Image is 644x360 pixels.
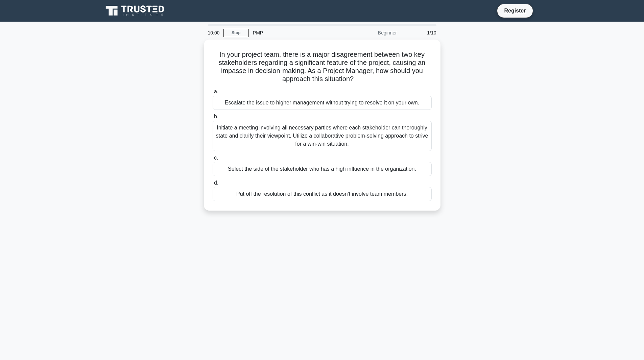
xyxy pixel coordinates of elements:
[249,26,342,40] div: PMP
[213,121,432,151] div: Initiate a meeting involving all necessary parties where each stakeholder can thoroughly state an...
[214,180,218,186] span: d.
[213,187,432,201] div: Put off the resolution of this conflict as it doesn't involve team members.
[223,29,249,37] a: Stop
[212,50,432,83] h5: In your project team, there is a major disagreement between two key stakeholders regarding a sign...
[214,155,218,161] span: c.
[204,26,223,40] div: 10:00
[213,162,432,176] div: Select the side of the stakeholder who has a high influence in the organization.
[214,89,218,94] span: a.
[401,26,440,40] div: 1/10
[214,114,218,119] span: b.
[213,96,432,110] div: Escalate the issue to higher management without trying to resolve it on your own.
[342,26,401,40] div: Beginner
[500,6,530,15] a: Register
